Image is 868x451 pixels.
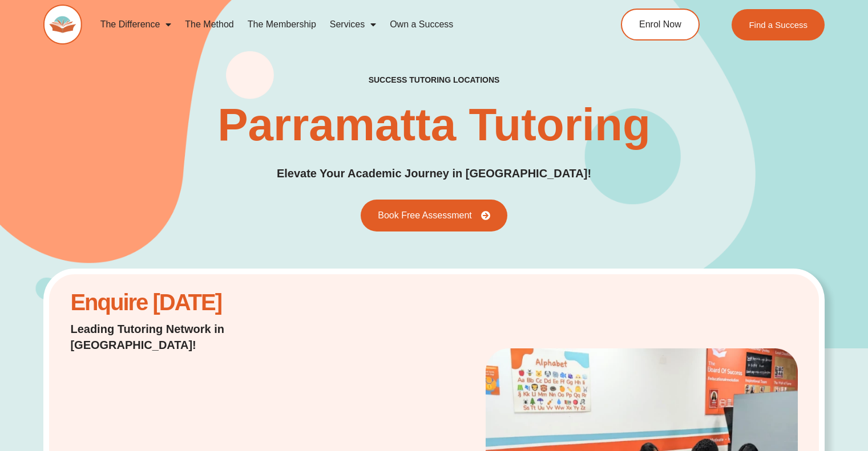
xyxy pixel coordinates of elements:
[70,321,332,353] p: Leading Tutoring Network in [GEOGRAPHIC_DATA]!
[361,200,507,231] a: Book Free Assessment
[323,11,383,38] a: Services
[732,9,825,40] a: Find a Success
[70,295,332,310] h2: Enquire [DATE]
[369,75,500,85] h2: success tutoring locations
[639,20,681,29] span: Enrol Now
[378,211,472,220] span: Book Free Assessment
[241,11,323,38] a: The Membership
[217,102,651,148] h1: Parramatta Tutoring
[94,11,179,38] a: The Difference
[749,21,808,29] span: Find a Success
[277,165,591,182] p: Elevate Your Academic Journey in [GEOGRAPHIC_DATA]!
[94,11,576,38] nav: Menu
[178,11,240,38] a: The Method
[621,9,700,40] a: Enrol Now
[383,11,460,38] a: Own a Success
